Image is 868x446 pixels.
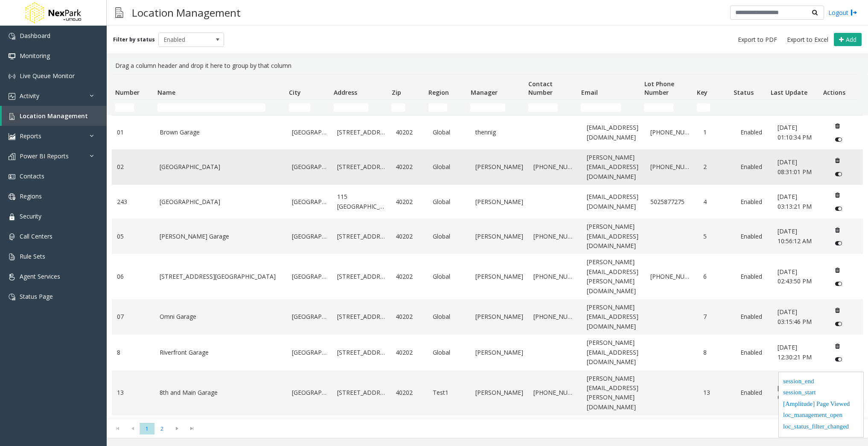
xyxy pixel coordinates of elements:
[186,425,198,432] span: Go to the last page
[475,162,524,172] a: [PERSON_NAME]
[433,197,465,207] a: Global
[337,162,385,172] a: [STREET_ADDRESS]
[475,232,524,241] a: [PERSON_NAME]
[581,103,621,112] input: Email Filter
[740,388,767,397] a: Enabled
[115,88,140,96] span: Number
[292,128,327,137] a: [GEOGRAPHIC_DATA]
[467,100,525,115] td: Manager Filter
[778,307,820,326] a: [DATE] 03:15:46 PM
[337,192,385,211] a: 115 [GEOGRAPHIC_DATA]
[846,35,856,44] span: Add
[20,272,60,280] span: Agent Services
[292,272,327,281] a: [GEOGRAPHIC_DATA]
[128,2,245,23] h3: Location Management
[828,8,857,17] a: Logout
[20,112,88,120] span: Location Management
[587,123,640,142] a: [EMAIL_ADDRESS][DOMAIN_NAME]
[117,388,149,397] a: 13
[778,192,812,210] span: [DATE] 03:13:21 PM
[9,294,15,300] img: 'icon'
[783,388,859,399] div: session_start
[160,162,282,172] a: [GEOGRAPHIC_DATA]
[20,212,41,220] span: Security
[292,388,327,397] a: [GEOGRAPHIC_DATA]
[831,236,847,250] button: Disable
[117,197,149,207] a: 243
[396,388,422,397] a: 40202
[117,272,149,281] a: 06
[587,257,640,296] a: [PERSON_NAME][EMAIL_ADDRESS][PERSON_NAME][DOMAIN_NAME]
[831,133,847,146] button: Disable
[778,384,812,401] span: [DATE] 01:37:55 PM
[20,52,50,60] span: Monitoring
[831,353,847,366] button: Disable
[2,106,107,126] a: Location Management
[334,103,368,112] input: Address Filter
[778,227,820,246] a: [DATE] 10:56:12 AM
[330,100,388,115] td: Address Filter
[587,338,640,367] a: [PERSON_NAME][EMAIL_ADDRESS][DOMAIN_NAME]
[20,92,39,100] span: Activity
[20,292,53,300] span: Status Page
[9,254,15,260] img: 'icon'
[783,399,859,411] div: [Amplitude] Page Viewed
[396,348,422,357] a: 40202
[160,388,282,397] a: 8th and Main Garage
[533,312,576,321] a: [PHONE_NUMBER]
[740,272,767,281] a: Enabled
[831,188,845,202] button: Delete
[289,88,301,96] span: City
[740,128,767,137] a: Enabled
[292,197,327,207] a: [GEOGRAPHIC_DATA]
[115,103,134,112] input: Number Filter
[433,128,465,137] a: Global
[831,339,845,353] button: Delete
[703,197,730,207] a: 4
[831,317,847,331] button: Disable
[20,192,42,200] span: Regions
[778,192,820,211] a: [DATE] 03:13:21 PM
[703,272,730,281] a: 6
[740,348,767,357] a: Enabled
[160,272,282,281] a: [STREET_ADDRESS][GEOGRAPHIC_DATA]
[831,263,845,277] button: Delete
[117,232,149,241] a: 05
[740,197,767,207] a: Enabled
[697,103,711,112] input: Key Filter
[396,162,422,172] a: 40202
[117,162,149,172] a: 02
[9,153,15,160] img: 'icon'
[587,222,640,251] a: [PERSON_NAME][EMAIL_ADDRESS][DOMAIN_NAME]
[169,423,184,434] span: Go to the next page
[428,103,447,112] input: Region Filter
[160,128,282,137] a: Brown Garage
[831,223,845,236] button: Delete
[475,197,524,207] a: [PERSON_NAME]
[767,100,819,115] td: Last Update Filter
[738,35,777,44] span: Export to PDF
[388,100,425,115] td: Zip Filter
[433,232,465,241] a: Global
[9,193,15,200] img: 'icon'
[641,100,693,115] td: Lot Phone Number Filter
[470,103,505,112] input: Manager Filter
[396,232,422,241] a: 40202
[475,348,524,357] a: [PERSON_NAME]
[433,272,465,281] a: Global
[778,158,812,175] span: [DATE] 08:31:01 PM
[112,100,154,115] td: Number Filter
[820,100,856,115] td: Actions Filter
[581,88,598,96] span: Email
[9,274,15,280] img: 'icon'
[334,88,357,96] span: Address
[577,100,641,115] td: Email Filter
[292,232,327,241] a: [GEOGRAPHIC_DATA]
[140,423,154,434] span: Page 1
[778,308,812,325] span: [DATE] 03:15:46 PM
[778,157,820,177] a: [DATE] 08:31:01 PM
[171,425,183,432] span: Go to the next page
[337,312,385,321] a: [STREET_ADDRESS]
[528,80,553,96] span: Contact Number
[783,410,859,422] div: loc_management_open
